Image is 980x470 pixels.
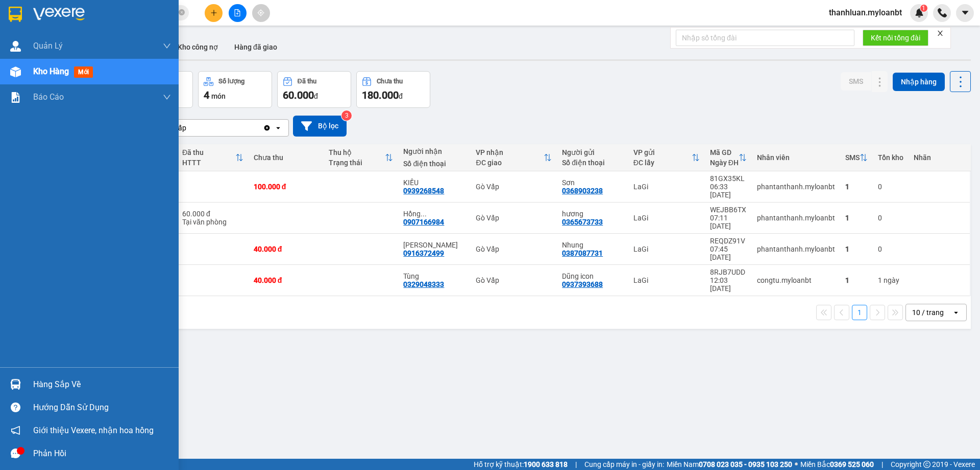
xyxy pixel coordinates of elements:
div: 0 [878,245,903,253]
span: ... [421,210,427,218]
span: caret-down [961,8,970,17]
div: Chưa thu [254,153,318,162]
img: icon-new-feature [915,8,924,17]
input: Selected Gò Vấp. [187,123,188,133]
div: SMS [845,153,860,162]
button: Bộ lọc [293,116,347,137]
div: 07:45 [DATE] [710,245,747,261]
img: phone-icon [938,8,947,17]
div: Hướng dẫn sử dụng [33,400,171,415]
div: Người gửi [562,148,623,156]
div: congtu.myloanbt [757,276,835,284]
span: 60.000 [283,89,314,101]
div: 60.000 đ [182,210,243,218]
span: notification [11,426,20,435]
span: copyright [923,461,930,468]
div: 1 [878,276,903,284]
span: environment [5,57,12,64]
span: Miền Nam [667,459,792,470]
div: 81GX35KL [710,174,747,183]
img: warehouse-icon [10,66,21,77]
button: plus [205,4,223,22]
div: HTTT [182,159,235,167]
div: 07:11 [DATE] [710,214,747,230]
div: 100.000 đ [254,183,318,191]
li: Mỹ Loan [5,5,148,25]
span: 4 [204,89,209,101]
span: Kết nối tổng đài [871,32,920,43]
div: Ngày ĐH [710,159,739,167]
span: món [211,92,226,100]
span: mới [74,66,93,78]
span: đ [314,92,318,100]
strong: 1900 633 818 [524,460,568,468]
span: ⚪️ [795,462,798,466]
th: Toggle SortBy [840,144,873,171]
b: 33 Bác Ái, P Phước Hội, TX Lagi [70,56,133,76]
svg: open [952,308,960,317]
div: tuyết Linh [403,241,465,249]
div: 8RJB7UDD [710,268,747,276]
span: 180.000 [362,89,399,101]
div: 1 [845,276,868,284]
div: ĐC giao [476,159,544,167]
div: 0 [878,214,903,222]
strong: 0369 525 060 [830,460,874,468]
button: Số lượng4món [198,71,272,108]
button: file-add [229,4,247,22]
div: 0939268548 [403,187,444,195]
div: 0937393688 [562,280,603,288]
div: Dũng icon [562,272,623,280]
img: warehouse-icon [10,379,21,390]
li: VP Gò Vấp [5,43,70,55]
strong: 0708 023 035 - 0935 103 250 [699,460,792,468]
div: LaGi [633,276,700,284]
div: 0365673733 [562,218,603,226]
div: Người nhận [403,147,465,155]
span: ngày [884,276,899,284]
div: 06:33 [DATE] [710,183,747,199]
div: Phản hồi [33,446,171,461]
div: ĐC lấy [633,159,692,167]
sup: 3 [341,110,352,121]
svg: Clear value [263,124,271,132]
div: Tại văn phòng [182,218,243,226]
div: Thu hộ [329,148,385,156]
div: Gò Vấp [476,183,552,191]
span: 1 [922,5,925,12]
span: thanhluan.myloanbt [821,6,910,19]
div: 0387087731 [562,249,603,257]
span: environment [70,57,78,64]
div: phantanthanh.myloanbt [757,245,835,253]
span: đ [399,92,403,100]
span: Báo cáo [33,91,64,103]
div: Hàng sắp về [33,377,171,392]
th: Toggle SortBy [324,144,399,171]
div: Gò Vấp [476,245,552,253]
img: solution-icon [10,92,21,103]
div: LaGi [633,214,700,222]
span: Cung cấp máy in - giấy in: [584,459,664,470]
div: 1 [845,183,868,191]
span: Kho hàng [33,66,69,76]
div: Nhung [562,241,623,249]
button: Chưa thu180.000đ [356,71,430,108]
div: 0907166984 [403,218,444,226]
span: close [937,30,944,37]
div: Nhân viên [757,153,835,162]
div: Số lượng [218,78,244,85]
div: Đã thu [182,148,235,156]
span: message [11,449,20,458]
img: logo.jpg [5,5,41,41]
div: Chưa thu [377,78,403,85]
span: Hỗ trợ kỹ thuật: [474,459,568,470]
span: close-circle [179,8,185,18]
li: VP LaGi [70,43,136,55]
div: KIỀU [403,178,465,187]
div: LaGi [633,183,700,191]
div: Trạng thái [329,159,385,167]
div: Gò Vấp [476,276,552,284]
span: Miền Bắc [800,459,874,470]
div: 0329048333 [403,280,444,288]
div: Hồng 0919012489 [403,210,465,218]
